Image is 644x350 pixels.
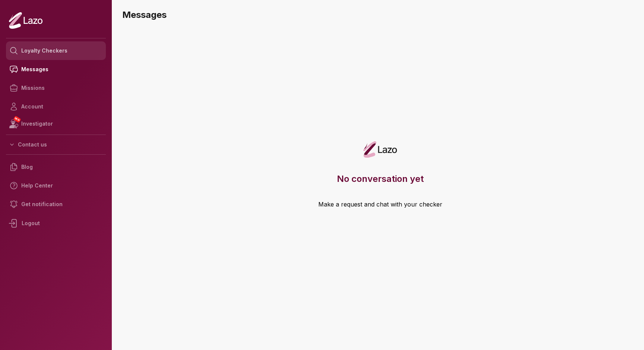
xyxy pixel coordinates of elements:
a: Missions [6,79,106,97]
div: Logout [6,214,106,233]
h3: Messages [122,9,638,21]
a: Blog [6,158,106,176]
a: Account [6,97,106,116]
a: NEWInvestigator [6,116,106,132]
span: NEW [13,116,21,123]
a: Loyalty Checkers [6,41,106,60]
button: Contact us [6,138,106,151]
h3: No conversation yet [337,173,424,185]
a: Help Center [6,176,106,195]
a: Make a request and chat with your checker [318,200,442,224]
a: Get notification [6,195,106,214]
a: Messages [6,60,106,79]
